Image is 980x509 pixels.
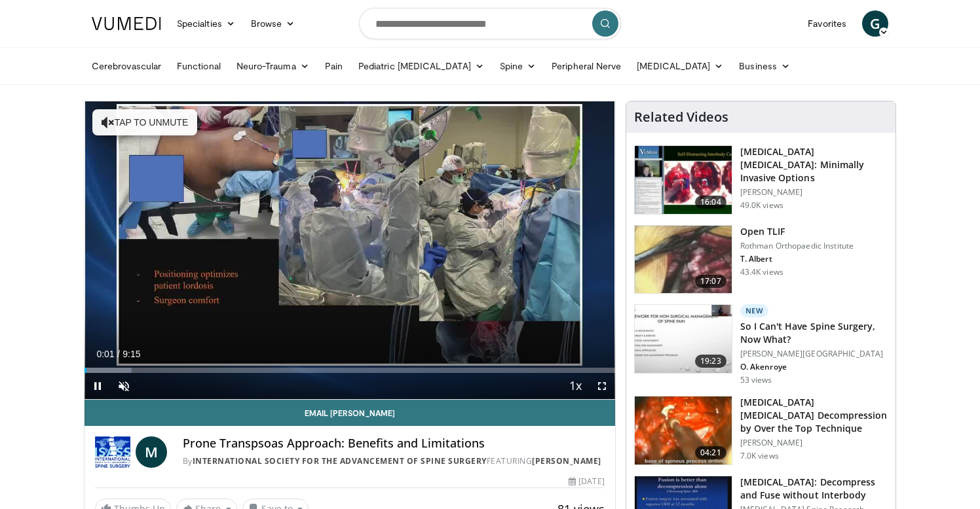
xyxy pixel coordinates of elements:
[740,396,888,435] h3: [MEDICAL_DATA] [MEDICAL_DATA] Decompression by Over the Top Technique
[183,436,605,451] h4: Prone Transpsoas Approach: Benefits and Limitations
[740,476,888,502] h3: [MEDICAL_DATA]: Decompress and Fuse without Interbody
[95,436,130,468] img: International Society for the Advancement of Spine Surgery
[635,146,732,214] img: 9f1438f7-b5aa-4a55-ab7b-c34f90e48e66.150x105_q85_crop-smart_upscale.jpg
[634,304,888,385] a: 19:23 New So I Can't Have Spine Surgery, Now What? [PERSON_NAME][GEOGRAPHIC_DATA] O. Akenroye 53 ...
[635,226,732,294] img: 87433_0000_3.png.150x105_q85_crop-smart_upscale.jpg
[740,320,888,346] h3: So I Can't Have Spine Surgery, Now What?
[740,451,779,461] p: 7.0K views
[243,10,303,37] a: Browse
[740,187,888,198] p: [PERSON_NAME]
[563,373,589,399] button: Playback Rate
[740,438,888,448] p: [PERSON_NAME]
[862,10,888,37] a: G
[740,267,783,277] p: 43.4K views
[634,225,888,294] a: 17:07 Open TLIF Rothman Orthopaedic Institute T. Albert 43.4K views
[85,400,615,426] a: Email [PERSON_NAME]
[350,53,492,79] a: Pediatric [MEDICAL_DATA]
[695,355,726,368] span: 19:23
[111,373,137,399] button: Unmute
[740,225,854,238] h3: Open TLIF
[317,53,350,79] a: Pain
[492,53,544,79] a: Spine
[183,455,605,467] div: By FEATURING
[695,275,726,288] span: 17:07
[92,17,161,30] img: VuMedi Logo
[117,349,120,359] span: /
[634,109,728,125] h4: Related Videos
[731,53,798,79] a: Business
[695,196,726,209] span: 16:04
[740,254,854,264] p: T. Albert
[96,349,114,359] span: 0:01
[740,375,772,385] p: 53 views
[193,455,487,466] a: International Society for the Advancement of Spine Surgery
[740,145,888,184] h3: [MEDICAL_DATA] [MEDICAL_DATA]: Minimally Invasive Options
[169,10,243,37] a: Specialties
[629,53,731,79] a: [MEDICAL_DATA]
[740,241,854,251] p: Rothman Orthopaedic Institute
[229,53,317,79] a: Neuro-Trauma
[92,109,197,135] button: Tap to unmute
[85,368,615,373] div: Progress Bar
[589,373,615,399] button: Fullscreen
[85,373,111,399] button: Pause
[84,53,169,79] a: Cerebrovascular
[359,8,621,39] input: Search topics, interventions
[544,53,629,79] a: Peripheral Nerve
[569,476,604,487] div: [DATE]
[634,396,888,465] a: 04:21 [MEDICAL_DATA] [MEDICAL_DATA] Decompression by Over the Top Technique [PERSON_NAME] 7.0K views
[635,396,732,465] img: 5bc800f5-1105-408a-bbac-d346e50c89d5.150x105_q85_crop-smart_upscale.jpg
[634,145,888,215] a: 16:04 [MEDICAL_DATA] [MEDICAL_DATA]: Minimally Invasive Options [PERSON_NAME] 49.0K views
[136,436,167,468] a: M
[740,200,783,211] p: 49.0K views
[169,53,229,79] a: Functional
[635,305,732,373] img: c4373fc0-6c06-41b5-9b74-66e3a29521fb.150x105_q85_crop-smart_upscale.jpg
[740,349,888,359] p: [PERSON_NAME][GEOGRAPHIC_DATA]
[122,349,140,359] span: 9:15
[85,101,615,400] video-js: Video Player
[800,10,854,37] a: Favorites
[695,446,726,459] span: 04:21
[740,362,888,372] p: O. Akenroye
[740,304,769,317] p: New
[532,455,601,466] a: [PERSON_NAME]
